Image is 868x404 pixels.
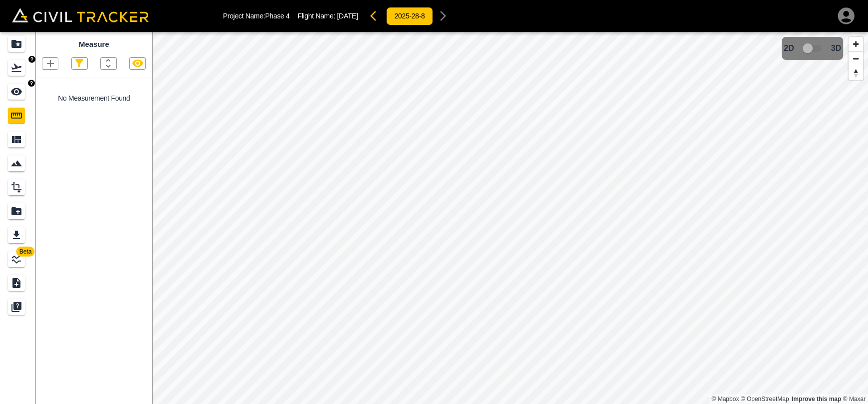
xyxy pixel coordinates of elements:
button: 2025-28-8 [386,7,434,25]
p: Flight Name: [297,12,358,20]
a: OpenStreetMap [741,396,789,403]
span: 3D [831,44,841,53]
button: Reset bearing to north [849,66,863,80]
span: [DATE] [337,12,358,20]
p: Project Name: Phase 4 [223,12,289,20]
a: Maxar [843,396,866,403]
a: Mapbox [711,396,739,403]
button: Zoom out [849,51,863,66]
span: 2D [784,44,794,53]
img: Civil Tracker [12,8,149,22]
canvas: Map [152,32,868,404]
a: Map feedback [792,396,841,403]
button: Zoom in [849,37,863,51]
span: 3D model not uploaded yet [798,39,827,58]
